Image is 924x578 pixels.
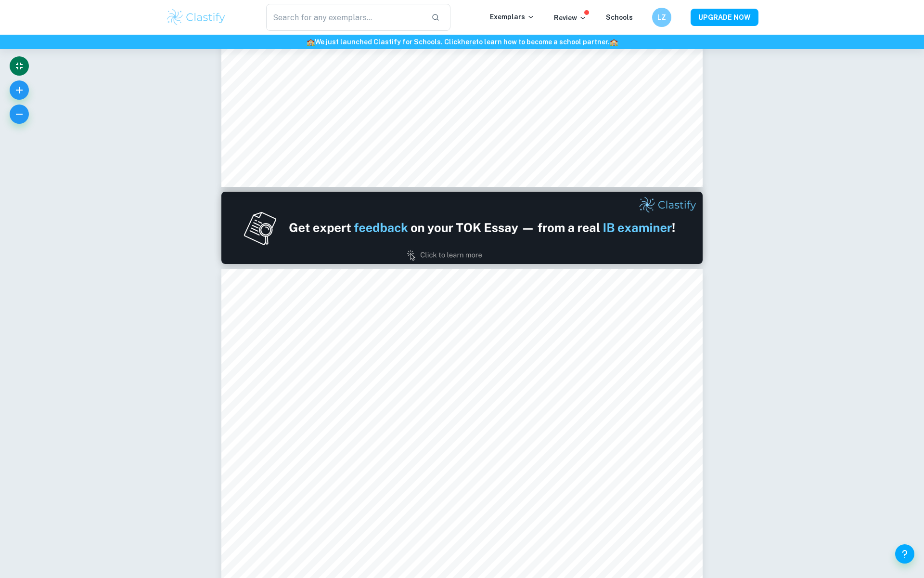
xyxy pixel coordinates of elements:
span: 🏫 [610,38,618,46]
p: Exemplars [490,12,535,22]
p: Review [554,13,587,23]
button: Help and Feedback [895,544,914,564]
a: Schools [606,13,633,21]
img: Clastify logo [166,8,227,27]
button: UPGRADE NOW [691,9,758,26]
h6: We just launched Clastify for Schools. Click to learn how to become a school partner. [2,37,922,47]
img: Ad [221,192,703,264]
span: 🏫 [307,38,315,46]
input: Search for any exemplars... [266,4,423,31]
a: here [461,38,476,46]
button: Exit fullscreen [10,56,29,76]
h6: LZ [656,12,667,23]
button: LZ [652,8,671,27]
